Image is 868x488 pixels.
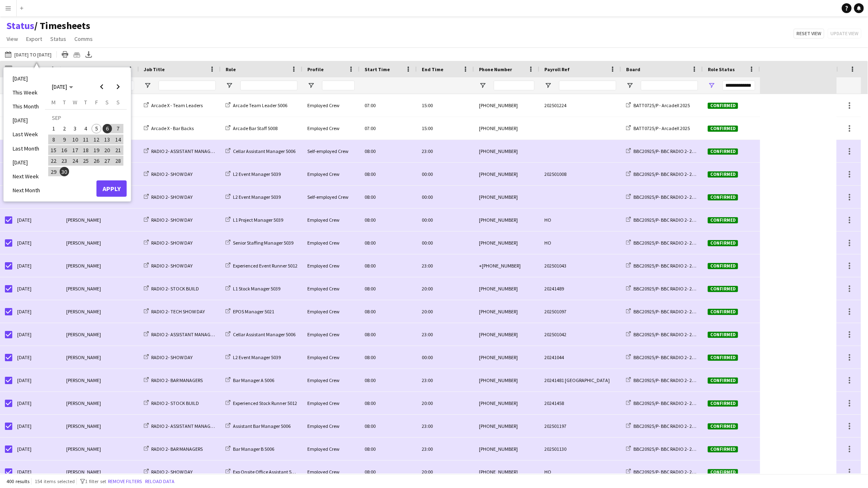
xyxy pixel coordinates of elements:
[151,354,192,360] span: RADIO 2- SHOW DAY
[360,415,417,437] div: 08:00
[626,423,699,429] a: BBC20925/P- BBC RADIO 2- 2025
[626,194,699,200] a: BBC20925/P- BBC RADIO 2- 2025
[479,82,486,89] button: Open Filter Menu
[70,145,80,155] span: 17
[3,49,53,59] button: [DATE] to [DATE]
[626,82,633,89] button: Open Filter Menu
[302,392,360,414] div: Employed Crew
[8,72,45,85] li: [DATE]
[12,369,61,391] div: [DATE]
[417,140,474,162] div: 23:00
[233,400,297,406] span: Experienced Stock Runner 5012
[626,125,690,131] a: BATT0725/P - ArcadeX 2025
[12,209,61,231] div: [DATE]
[626,66,640,72] span: Board
[226,125,277,131] a: Arcade Bar Staff 5008
[233,102,287,108] span: Arcade Team Leader 5006
[633,240,699,246] span: BBC20925/P- BBC RADIO 2- 2025
[95,99,98,106] span: F
[26,35,42,43] span: Export
[12,438,61,460] div: [DATE]
[233,263,298,269] span: Experienced Event Runner 5012
[233,125,277,131] span: Arcade Bar Staff 5008
[360,300,417,323] div: 08:00
[151,331,218,337] span: RADIO 2- ASSISTANT MANAGERS
[626,286,699,292] a: BBC20925/P- BBC RADIO 2- 2025
[302,323,360,346] div: Employed Crew
[360,94,417,117] div: 07:00
[113,134,123,145] button: 14-09-2025
[365,66,390,72] span: Start Time
[474,438,539,460] div: [PHONE_NUMBER]
[144,377,203,383] a: RADIO 2- BAR MANAGERS
[417,300,474,323] div: 20:00
[544,102,566,108] span: 202501224
[151,194,192,200] span: RADIO 2- SHOW DAY
[417,346,474,369] div: 00:00
[12,346,61,369] div: [DATE]
[144,308,205,315] a: RADIO 2- TECH SHOW DAY
[360,232,417,254] div: 08:00
[12,415,61,437] div: [DATE]
[302,346,360,369] div: Employed Crew
[49,124,58,134] span: 1
[474,186,539,208] div: [PHONE_NUMBER]
[81,135,91,144] span: 11
[49,167,58,177] span: 29
[474,94,539,117] div: [PHONE_NUMBER]
[103,135,112,144] span: 13
[70,145,81,155] button: 17-09-2025
[59,155,69,166] button: 23-09-2025
[417,438,474,460] div: 23:00
[113,145,123,155] button: 21-09-2025
[12,254,61,277] div: [DATE]
[144,148,218,154] a: RADIO 2- ASSISTANT MANAGERS
[102,134,112,145] button: 13-09-2025
[417,392,474,414] div: 20:00
[233,377,274,383] span: Bar Manager A 5006
[8,99,45,113] li: This Month
[96,180,127,197] button: Apply
[48,145,59,155] button: 15-09-2025
[360,186,417,208] div: 08:00
[302,232,360,254] div: Employed Crew
[144,194,192,200] a: RADIO 2- SHOW DAY
[91,123,102,134] button: 05-09-2025
[544,82,552,89] button: Open Filter Menu
[633,446,699,452] span: BBC20925/P- BBC RADIO 2- 2025
[417,277,474,300] div: 20:00
[302,461,360,483] div: Employed Crew
[794,29,824,38] button: Reset view
[151,240,192,246] span: RADIO 2- SHOW DAY
[60,156,69,166] span: 23
[633,194,699,200] span: BBC20925/P- BBC RADIO 2- 2025
[474,254,539,277] div: +‭‭[PHONE_NUMBER]
[417,415,474,437] div: 23:00
[633,377,699,383] span: BBC20925/P- BBC RADIO 2- 2025
[226,102,287,108] a: Arcade Team Leader 5006
[233,171,281,177] span: L2 Event Manager 5039
[302,117,360,139] div: Employed Crew
[92,145,101,155] span: 19
[102,123,112,134] button: 06-09-2025
[92,135,101,144] span: 12
[34,20,90,32] span: Timesheets
[708,66,735,72] span: Role Status
[226,331,295,337] a: Cellar Assistant Manager 5006
[151,377,203,383] span: RADIO 2- BAR MANAGERS
[633,125,690,131] span: BATT0725/P - ArcadeX 2025
[113,123,123,134] button: 07-09-2025
[7,35,18,43] span: View
[626,331,699,337] a: BBC20925/P- BBC RADIO 2- 2025
[70,123,81,134] button: 03-09-2025
[417,461,474,483] div: 20:00
[12,277,61,300] div: [DATE]
[47,34,69,44] a: Status
[226,308,274,315] a: EPOS Manager 5021
[12,461,61,483] div: [DATE]
[422,66,443,72] span: End Time
[81,155,91,166] button: 25-09-2025
[360,277,417,300] div: 08:00
[12,232,61,254] div: [DATE]
[151,308,205,315] span: RADIO 2- TECH SHOW DAY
